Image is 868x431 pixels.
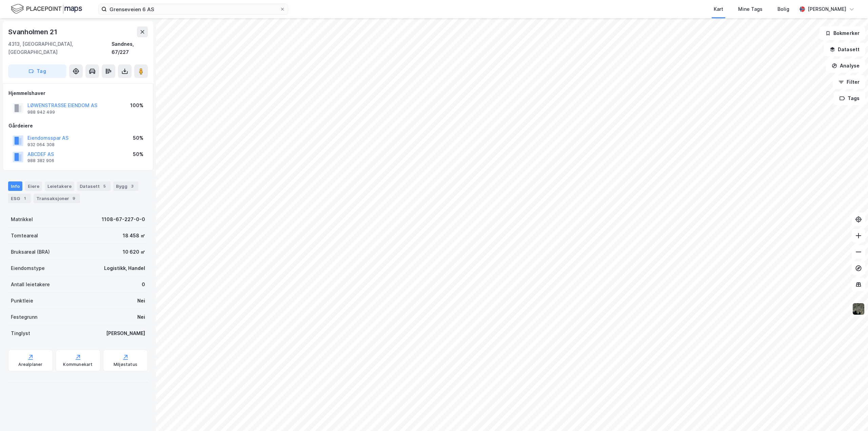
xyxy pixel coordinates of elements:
div: [PERSON_NAME] [106,329,145,337]
div: Logistikk, Handel [104,264,145,272]
div: 5 [101,183,108,190]
button: Filter [833,75,865,89]
div: 0 [142,280,145,289]
div: 9 [71,195,77,202]
div: Hjemmelshaver [8,89,147,97]
button: Analyse [826,59,865,73]
div: Mine Tags [738,5,763,13]
div: Festegrunn [11,313,37,321]
div: 932 064 308 [27,142,55,148]
div: Antall leietakere [11,280,50,289]
button: Datasett [824,43,865,56]
div: Svanholmen 21 [8,26,58,37]
div: Leietakere [45,181,74,191]
div: 988 942 499 [27,110,55,115]
div: Datasett [77,181,111,191]
input: Søk på adresse, matrikkel, gårdeiere, leietakere eller personer [107,4,280,14]
div: Transaksjoner [34,194,80,203]
div: Sandnes, 67/227 [112,40,148,56]
div: 100% [130,101,143,110]
img: logo.f888ab2527a4732fd821a326f86c7f29.svg [11,3,82,15]
div: 1 [21,195,28,202]
div: Bygg [113,181,138,191]
div: Info [8,181,22,191]
div: 50% [133,134,143,142]
div: Eiendomstype [11,264,45,272]
button: Tag [8,64,66,78]
div: 4313, [GEOGRAPHIC_DATA], [GEOGRAPHIC_DATA] [8,40,112,56]
div: Kart [714,5,723,13]
div: 10 620 ㎡ [123,248,145,256]
div: Miljøstatus [114,362,137,367]
div: [PERSON_NAME] [808,5,846,13]
button: Tags [834,92,865,105]
div: 18 458 ㎡ [123,232,145,240]
div: 1108-67-227-0-0 [102,215,145,223]
div: Gårdeiere [8,122,147,130]
div: Nei [137,297,145,305]
div: 988 382 906 [27,158,54,163]
img: 9k= [852,302,865,315]
div: Tomteareal [11,232,38,240]
iframe: Chat Widget [834,398,868,431]
div: Kommunekart [63,362,93,367]
div: Nei [137,313,145,321]
div: 3 [129,183,136,190]
div: Matrikkel [11,215,33,223]
div: Eiere [25,181,42,191]
button: Bokmerker [820,26,865,40]
div: Arealplaner [18,362,42,367]
div: 50% [133,150,143,158]
div: Bolig [777,5,789,13]
div: Tinglyst [11,329,30,337]
div: Punktleie [11,297,33,305]
div: Bruksareal (BRA) [11,248,50,256]
div: ESG [8,194,31,203]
